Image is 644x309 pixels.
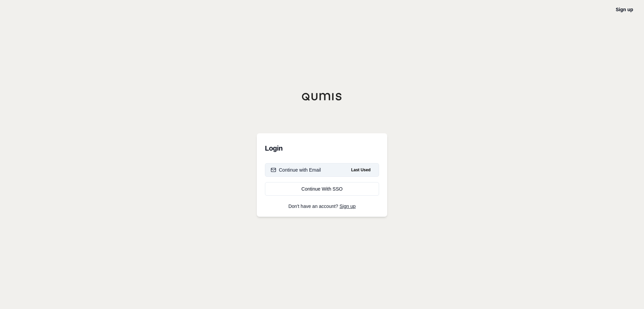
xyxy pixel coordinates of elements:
[271,167,321,173] div: Continue with Email
[265,163,379,177] button: Continue with EmailLast Used
[265,182,379,196] a: Continue With SSO
[271,186,373,192] div: Continue With SSO
[348,166,373,174] span: Last Used
[265,141,379,155] h3: Login
[265,204,379,209] p: Don't have an account?
[340,204,356,209] a: Sign up
[302,93,342,101] img: Qumis
[616,7,633,12] a: Sign up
